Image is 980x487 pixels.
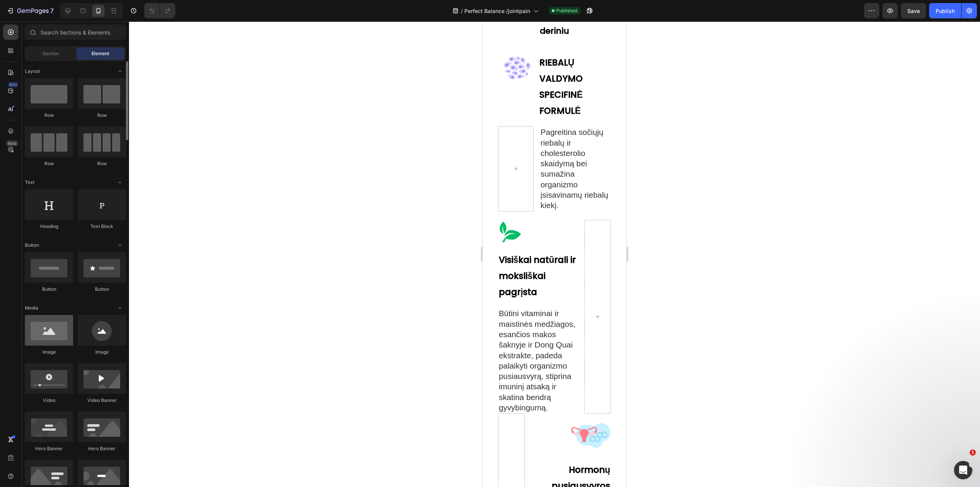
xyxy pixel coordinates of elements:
[907,8,920,14] span: Save
[78,112,126,119] div: Row
[25,223,73,230] div: Heading
[78,349,126,356] div: Image
[25,305,38,312] span: Media
[25,242,39,249] span: Button
[954,461,972,479] iframe: Intercom live chat
[483,21,626,487] iframe: Design area
[114,239,126,251] span: Toggle open
[25,397,73,404] div: Video
[464,7,530,15] span: Perfect Balance /jointpain
[556,7,577,14] span: Published
[78,445,126,452] div: Hero Banner
[461,7,463,15] span: /
[25,286,73,293] div: Button
[901,3,926,18] button: Save
[91,50,109,57] span: Element
[25,68,40,75] span: Layout
[78,397,126,404] div: Video Banner
[970,449,976,456] span: 1
[144,3,175,18] div: Undo/Redo
[78,286,126,293] div: Button
[78,223,126,230] div: Text Block
[25,25,126,40] input: Search Sections & Elements
[69,442,127,487] strong: Hormonų pusiausvyros palaikymas
[25,160,73,167] div: Row
[42,50,59,57] span: Section
[25,112,73,119] div: Row
[6,140,18,146] div: Beta
[929,3,961,18] button: Publish
[78,160,126,167] div: Row
[50,6,54,15] p: 7
[114,176,126,189] span: Toggle open
[114,302,126,314] span: Toggle open
[936,7,955,15] div: Publish
[25,179,34,186] span: Text
[25,349,73,356] div: Image
[114,65,126,77] span: Toggle open
[7,82,18,88] div: 450
[25,445,73,452] div: Hero Banner
[3,3,57,18] button: 7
